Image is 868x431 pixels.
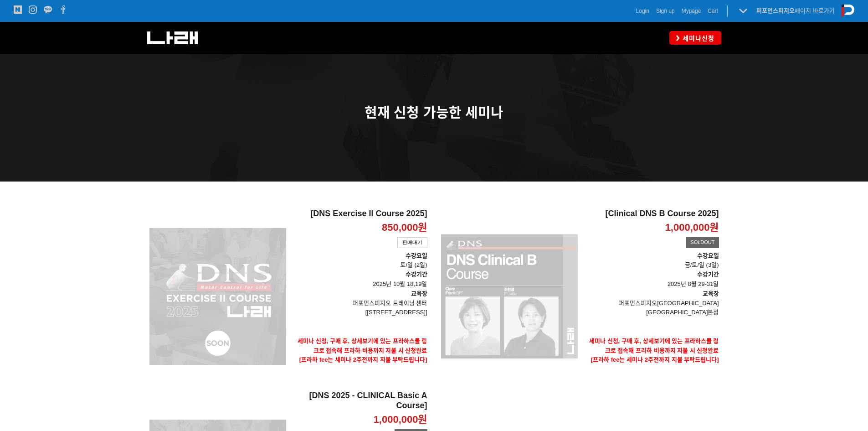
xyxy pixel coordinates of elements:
a: 퍼포먼스피지오페이지 바로가기 [756,7,835,14]
p: 퍼포먼스피지오[GEOGRAPHIC_DATA] [GEOGRAPHIC_DATA]본점 [585,299,719,318]
span: [프라하 fee는 세미나 2주전까지 지불 부탁드립니다] [591,356,719,363]
a: Mypage [682,6,701,16]
p: 2025년 8월 29-31일 [585,270,719,289]
p: 1,000,000원 [665,221,719,234]
strong: 세미나 신청, 구매 후, 상세보기에 있는 프라하스쿨 링크로 접속해 프라하 비용까지 지불 시 신청완료 [589,338,719,354]
strong: 수강기간 [406,271,427,278]
strong: 수강요일 [406,252,427,259]
div: 판매대기 [397,237,427,248]
a: Cart [708,6,718,16]
strong: 교육장 [411,290,427,297]
p: 퍼포먼스피지오 트레이닝 센터 [293,299,427,308]
p: 2025년 10월 18,19일 [293,270,427,289]
strong: 수강요일 [697,252,719,259]
strong: 세미나 신청, 구매 후, 상세보기에 있는 프라하스쿨 링크로 접속해 프라하 비용까지 지불 시 신청완료 [298,338,427,354]
a: Sign up [656,6,675,16]
span: 세미나신청 [680,34,714,43]
p: 1,000,000원 [374,413,427,426]
a: [Clinical DNS B Course 2025] 1,000,000원 SOLDOUT 수강요일금/토/일 (3일)수강기간 2025년 8월 29-31일교육장퍼포먼스피지오[GEOG... [585,209,719,384]
div: SOLDOUT [686,237,719,248]
span: [프라하 fee는 세미나 2주전까지 지불 부탁드립니다] [299,356,427,363]
strong: 교육장 [703,290,719,297]
h2: [DNS Exercise II Course 2025] [293,209,427,219]
a: [DNS Exercise II Course 2025] 850,000원 판매대기 수강요일토/일 (2일)수강기간 2025년 10월 18,19일교육장퍼포먼스피지오 트레이닝 센터[[... [293,209,427,384]
a: 세미나신청 [669,31,721,44]
p: [[STREET_ADDRESS]] [293,308,427,317]
p: 금/토/일 (3일) [585,260,719,270]
p: 850,000원 [382,221,427,234]
strong: 수강기간 [697,271,719,278]
p: 토/일 (2일) [293,251,427,270]
a: Login [636,6,649,16]
h2: [Clinical DNS B Course 2025] [585,209,719,219]
span: 현재 신청 가능한 세미나 [365,105,503,120]
strong: 퍼포먼스피지오 [756,7,795,14]
h2: [DNS 2025 - CLINICAL Basic A Course] [293,391,427,410]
